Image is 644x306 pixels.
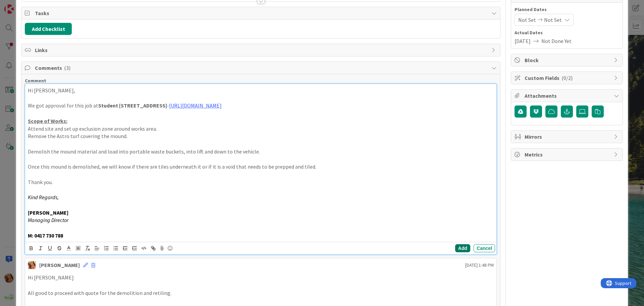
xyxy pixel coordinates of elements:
[465,262,494,269] span: [DATE] 1:48 PM
[14,1,31,9] span: Support
[515,37,531,45] span: [DATE]
[518,16,536,24] span: Not Set
[515,6,619,13] span: Planned Dates
[525,56,610,64] span: Block
[98,102,167,109] strong: Student [STREET_ADDRESS]
[544,16,562,24] span: Not Set
[525,74,610,82] span: Custom Fields
[169,102,222,109] a: [URL][DOMAIN_NAME]
[525,150,610,159] span: Metrics
[541,37,572,45] span: Not Done Yet
[28,194,59,201] em: Kind Regards,
[28,178,494,186] p: Thank you.
[474,244,495,252] button: Cancel
[35,64,488,72] span: Comments
[25,23,72,35] button: Add Checklist
[28,163,494,171] p: Once this mound is demolished, we will know if there are tiles underneath it or if it is a void t...
[39,261,80,269] div: [PERSON_NAME]
[28,102,494,110] p: We got approval for this job at -
[25,78,46,84] span: Comment
[525,92,610,100] span: Attachments
[28,217,68,223] em: Managing Director
[28,118,67,124] u: Scope of Works:
[28,87,494,94] p: Hi [PERSON_NAME],
[28,261,36,269] img: KD
[28,132,494,140] p: Remove the Astro turf covering the mound.
[28,148,494,156] p: Demolish the mound material and load into portable waste buckets, into lift and down to the vehicle.
[561,75,573,81] span: ( 0/2 )
[64,64,70,71] span: ( 3 )
[35,46,488,54] span: Links
[515,29,619,36] span: Actual Dates
[28,274,494,281] p: Hi [PERSON_NAME]
[35,9,488,17] span: Tasks
[455,244,470,252] button: Add
[28,289,494,297] p: All good to proceed with quote for the demolition and retiling.
[28,209,68,216] strong: [PERSON_NAME]
[525,133,610,141] span: Mirrors
[28,232,63,239] strong: M: 0417 730 788
[28,125,494,133] p: Attend site and set up exclusion zone around works area.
